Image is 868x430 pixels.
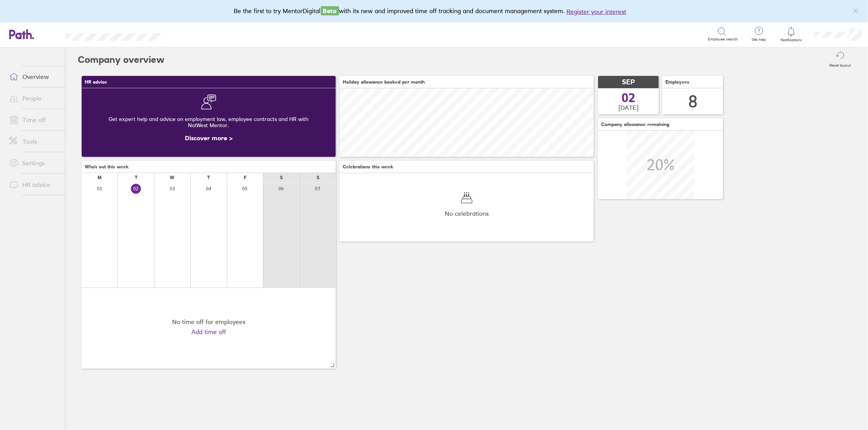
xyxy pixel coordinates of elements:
[779,26,804,42] a: Notifications
[825,61,856,68] label: Reset layout
[343,79,425,85] span: Holiday allowance booked per month
[3,134,65,149] a: Tools
[244,175,246,180] div: F
[185,134,233,142] a: Discover more >
[85,164,129,170] span: Who's out this week
[3,91,65,106] a: People
[618,104,638,111] span: [DATE]
[85,79,107,85] span: HR advice
[779,38,804,42] span: Notifications
[665,79,689,85] span: Employees
[3,69,65,84] a: Overview
[622,92,635,104] span: 02
[746,37,771,42] span: Get help
[78,47,164,72] h2: Company overview
[3,155,65,171] a: Settings
[88,110,330,134] div: Get expert help and advice on employment law, employee contracts and HR with NatWest Mentor.
[708,37,738,42] span: Employee search
[601,122,669,127] span: Company allowance remaining
[825,47,856,72] button: Reset layout
[280,175,283,180] div: S
[172,318,245,325] div: No time off for employees
[343,164,393,170] span: Celebrations this week
[622,78,635,86] span: SEP
[567,7,627,16] button: Register your interest
[3,177,65,192] a: HR advice
[135,175,137,180] div: T
[191,328,226,335] a: Add time off
[321,6,339,15] span: Beta
[207,175,210,180] div: T
[97,175,102,180] div: M
[3,112,65,128] a: Time off
[688,92,697,111] div: 8
[317,175,319,180] div: S
[182,30,201,37] div: Search
[234,6,634,16] div: Be the first to try MentorDigital with its new and improved time off tracking and document manage...
[170,175,175,180] div: W
[445,210,489,217] span: No celebrations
